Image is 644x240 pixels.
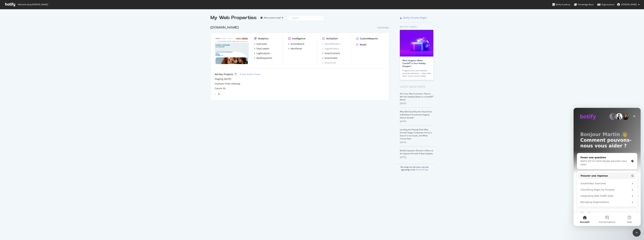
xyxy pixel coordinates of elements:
[360,37,378,40] div: CustomReports
[215,37,249,64] img: *.corum.fr
[400,156,434,159] div: [DATE]
[288,42,304,46] a: ActionBoard
[322,61,336,64] a: SmartLink
[258,37,269,40] div: Analytics
[356,43,366,46] a: Assist
[210,21,392,100] div: grid
[254,47,269,50] a: SiteCrawler
[326,37,338,40] div: Activation
[18,3,48,6] span: Welcome back, [PERSON_NAME] !
[633,229,641,237] iframe: Intercom live chat
[256,47,269,50] div: SiteCrawler
[215,73,233,76] div: Ad-Hoc Projects
[400,149,433,155] a: Botify Empowers Brands to Move at the Speed of AI with 6 New Updates
[400,120,434,123] div: [DATE]
[402,59,426,68] a: What Happens When ChatGPT Is Your Holiday Shopper?
[210,14,257,21] div: My Web Properties
[597,3,614,6] div: Organizations
[621,3,637,6] span: Martin PHLIPPOTEAU
[264,17,281,19] div: Most recent crawl
[400,110,432,119] a: Why Mid-Sized Brands Should Use IndexNow to Accelerate Organic Search Growth
[400,85,434,89] div: Latest Blog Posts
[402,69,431,77] div: AI agents don’t just influence purchase decisions — they make them. Is your brand ready?
[215,77,231,81] a: Staging [DATE]
[256,52,270,55] div: LogAnalyzer
[213,91,218,97] div: angle-left
[552,3,570,6] div: Botify Academy
[287,15,324,21] input: Search
[254,42,267,46] a: Overview
[218,92,220,96] div: angle-right
[288,47,302,50] a: AlertPanel
[400,16,427,19] a: Botify Chrome Plugin
[215,82,240,85] a: Orphans from sitemap
[242,73,261,76] div: New Ad-Hoc Project
[416,168,428,171] a: Terms of Use
[215,87,226,90] a: Corum NL
[360,43,366,46] div: Assist
[325,52,340,55] div: SmartContent
[290,42,304,46] div: ActionBoard
[325,56,337,60] div: SmartIndex
[210,25,240,30] a: [DOMAIN_NAME]
[400,30,433,57] img: What Happens When ChatGPT Is Your Holiday Shopper?
[614,2,642,7] button: [PERSON_NAME]
[400,102,434,105] div: [DATE]
[292,37,305,40] div: Intelligence
[356,37,378,40] a: CustomReports
[256,42,267,46] div: Overview
[322,47,339,50] a: PageWorkers
[254,56,272,60] a: RealKeywords
[322,56,337,60] a: SmartIndex
[403,16,427,19] div: Botify Chrome Plugin
[396,164,434,171] div: By using our Services, you are agreeing to the
[574,108,641,226] iframe: Intercom live chat
[400,92,434,101] a: AI Is Your New Customer: How to Win the Visibility Battle in a ChatGPT World
[259,15,285,20] button: Most recent crawl
[254,52,270,55] a: LogAnalyzer
[378,26,389,29] div: Enterprise
[256,56,272,60] div: RealKeywords
[322,52,340,55] a: SmartContent
[574,3,594,6] div: Knowledge Base
[400,128,432,140] a: Leveling the Playing Field: Why Growth-Stage Companies Are at a Search Crossroads, and What Comes...
[290,47,302,50] div: AlertPanel
[400,141,434,144] div: [DATE]
[322,42,341,46] a: SpeedWorkers
[210,25,239,30] div: [DOMAIN_NAME]
[400,25,434,29] div: Botify news
[239,73,261,76] a: New Ad-Hoc Project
